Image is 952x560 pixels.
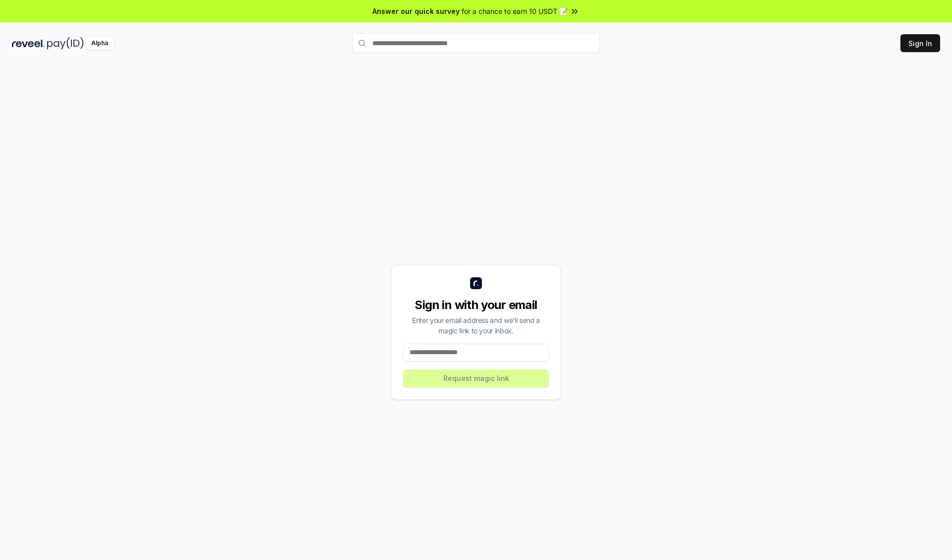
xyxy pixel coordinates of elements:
img: pay_id [47,37,84,50]
button: Sign In [900,34,940,52]
img: reveel_dark [12,37,45,50]
span: for a chance to earn 10 USDT 📝 [462,6,568,16]
img: logo_small [470,277,482,289]
div: Alpha [86,37,114,50]
span: Answer our quick survey [372,6,460,16]
div: Sign in with your email [403,297,549,313]
div: Enter your email address and we’ll send a magic link to your inbox. [403,315,549,336]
